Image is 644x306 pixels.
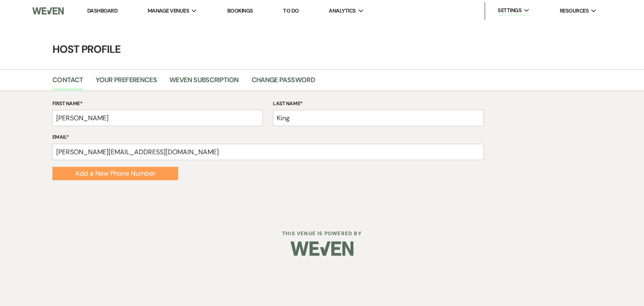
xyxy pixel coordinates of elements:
a: Contact [52,75,83,91]
a: Change Password [252,75,315,91]
span: Manage Venues [148,7,189,15]
a: Bookings [227,7,253,14]
a: Your Preferences [96,75,157,91]
img: Weven Logo [32,2,64,20]
label: Last Name* [273,99,484,109]
span: Resources [560,7,589,15]
img: Weven Logo [291,234,353,263]
a: Dashboard [87,7,117,14]
button: Add a New Phone Number [52,167,178,180]
a: Weven Subscription [169,75,239,91]
label: Email* [52,133,484,142]
span: Settings [498,6,522,15]
h4: Host Profile [20,42,624,57]
label: First Name* [52,99,263,109]
a: To Do [283,7,299,14]
span: Analytics [329,7,356,15]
